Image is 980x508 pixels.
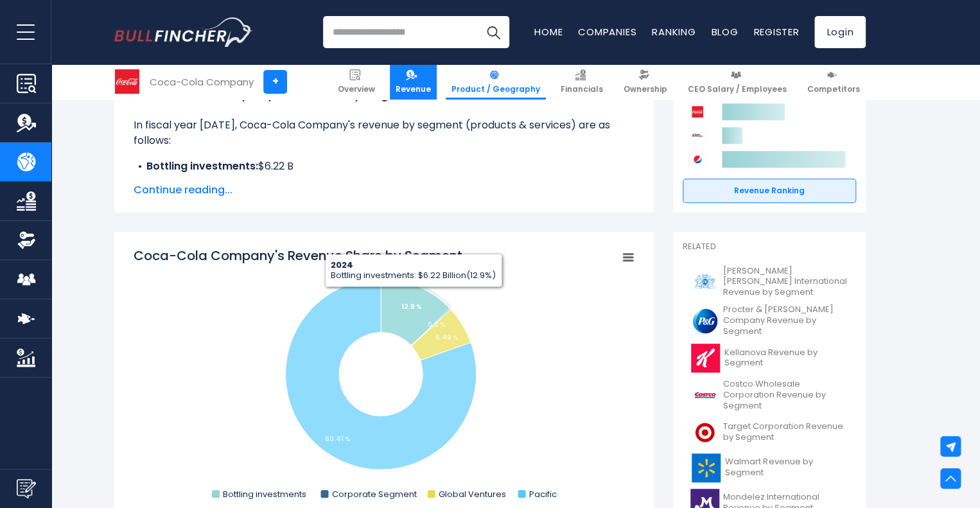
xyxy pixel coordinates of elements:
tspan: 12.9 % [401,302,422,311]
a: Kellanova Revenue by Segment [683,340,856,376]
a: Competitors [801,64,866,100]
img: PepsiCo competitors logo [689,151,706,168]
span: Overview [338,84,375,94]
span: Costco Wholesale Corporation Revenue by Segment [723,379,848,412]
text: Corporate Segment [331,488,416,500]
a: Revenue Ranking [683,179,856,203]
span: CEO Salary / Employees [688,84,787,94]
a: Ownership [618,64,673,100]
span: Ownership [624,84,667,94]
tspan: Coca-Cola Company's Revenue Share by Segment [134,247,462,265]
a: CEO Salary / Employees [682,64,792,100]
a: [PERSON_NAME] [PERSON_NAME] International Revenue by Segment [683,263,856,302]
span: Competitors [807,84,860,94]
span: [PERSON_NAME] [PERSON_NAME] International Revenue by Segment [723,266,848,299]
a: Product / Geography [446,64,546,100]
span: Target Corporation Revenue by Segment [723,421,848,443]
text: Pacific [529,488,556,500]
div: Coca-Cola Company [150,74,254,89]
img: TGT logo [690,418,719,447]
a: Login [814,16,866,48]
li: $6.22 B [134,159,634,174]
a: Overview [332,64,381,100]
button: Search [477,16,509,48]
a: Go to homepage [114,17,252,47]
text: Bottling investments [223,488,306,500]
img: K logo [690,344,721,372]
a: Financials [555,64,609,100]
img: PM logo [690,267,719,296]
img: COST logo [690,381,719,410]
img: Bullfincher logo [114,17,253,47]
b: Bottling investments: [146,159,258,173]
img: WMT logo [690,453,721,482]
text: Global Ventures [439,488,506,500]
p: In fiscal year [DATE], Coca-Cola Company's revenue by segment (products & services) are as follows: [134,118,634,148]
p: Related [683,241,856,252]
span: Product / Geography [451,84,540,94]
a: Costco Wholesale Corporation Revenue by Segment [683,376,856,415]
a: + [263,70,287,94]
img: PG logo [690,306,719,335]
span: Revenue [396,84,431,94]
a: Walmart Revenue by Segment [683,450,856,486]
span: Walmart Revenue by Segment [725,457,848,478]
span: Procter & [PERSON_NAME] Company Revenue by Segment [723,304,848,337]
a: Revenue [390,64,437,100]
tspan: 0.2 % [428,320,446,329]
img: Ownership [17,231,36,250]
tspan: 80.41 % [325,434,351,444]
a: Target Corporation Revenue by Segment [683,415,856,450]
a: Companies [578,25,636,39]
a: Ranking [652,25,696,39]
img: Coca-Cola Company competitors logo [689,103,706,120]
a: Procter & [PERSON_NAME] Company Revenue by Segment [683,301,856,340]
span: Financials [561,84,603,94]
img: Keurig Dr Pepper competitors logo [689,127,706,144]
a: Blog [711,25,738,39]
svg: Coca-Cola Company's Revenue Share by Segment [134,247,634,504]
span: Kellanova Revenue by Segment [724,347,848,369]
span: Continue reading... [134,182,634,198]
tspan: 6.49 % [435,333,459,342]
a: Register [753,25,799,39]
a: Home [534,25,563,39]
img: KO logo [115,69,139,94]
